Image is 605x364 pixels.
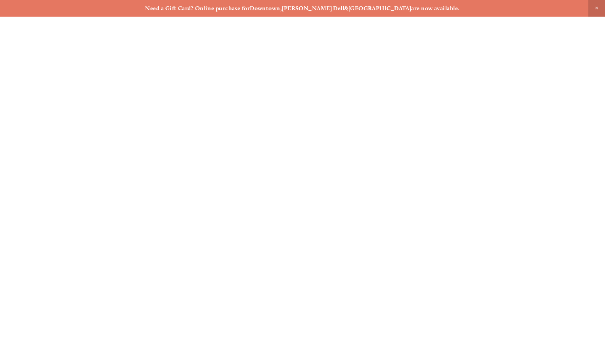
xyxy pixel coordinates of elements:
[145,5,250,12] strong: Need a Gift Card? Online purchase for
[282,5,344,12] a: [PERSON_NAME] Dell
[250,5,280,12] a: Downtown
[280,5,282,12] strong: ,
[344,5,348,12] strong: &
[411,5,459,12] strong: are now available.
[348,5,412,12] a: [GEOGRAPHIC_DATA]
